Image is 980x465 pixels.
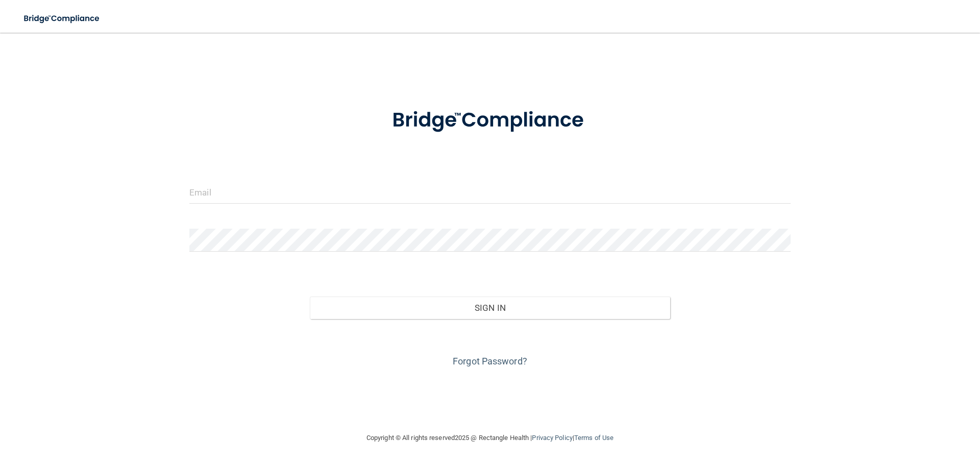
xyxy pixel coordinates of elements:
[310,297,671,319] button: Sign In
[189,181,791,204] input: Email
[304,422,676,454] div: Copyright © All rights reserved 2025 @ Rectangle Health | |
[371,94,609,147] img: bridge_compliance_login_screen.278c3ca4.svg
[453,356,527,366] a: Forgot Password?
[15,8,109,29] img: bridge_compliance_login_screen.278c3ca4.svg
[574,434,614,442] a: Terms of Use
[532,434,572,442] a: Privacy Policy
